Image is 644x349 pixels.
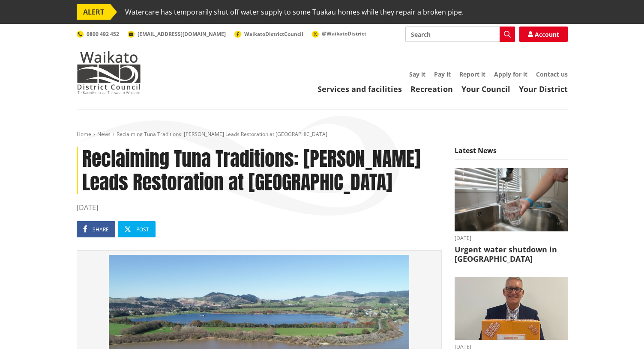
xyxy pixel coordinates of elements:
[318,84,402,94] a: Services and facilities
[461,84,510,94] a: Your Council
[455,245,568,263] h3: Urgent water shutdown in [GEOGRAPHIC_DATA]
[494,70,527,78] a: Apply for it
[87,30,119,38] span: 0800 492 452
[409,70,425,78] a: Say it
[136,226,149,233] span: Post
[77,147,442,194] h1: Reclaiming Tuna Traditions: [PERSON_NAME] Leads Restoration at [GEOGRAPHIC_DATA]
[536,70,568,78] a: Contact us
[434,70,451,78] a: Pay it
[77,4,111,20] span: ALERT
[125,4,464,20] span: Watercare has temporarily shut off water supply to some Tuakau homes while they repair a broken p...
[405,27,515,42] input: Search input
[322,30,366,37] span: @WaikatoDistrict
[77,30,119,38] a: 0800 492 452
[312,30,366,37] a: @WaikatoDistrict
[77,131,568,138] nav: breadcrumb
[244,30,303,38] span: WaikatoDistrictCouncil
[77,221,115,237] a: Share
[234,30,303,38] a: WaikatoDistrictCouncil
[118,221,156,237] a: Post
[455,236,568,241] time: [DATE]
[519,84,568,94] a: Your District
[459,70,485,78] a: Report it
[97,130,111,138] a: News
[455,277,568,340] img: Craig Hobbs editorial elections
[410,84,453,94] a: Recreation
[128,30,226,38] a: [EMAIL_ADDRESS][DOMAIN_NAME]
[519,27,568,42] a: Account
[117,130,327,138] span: Reclaiming Tuna Traditions: [PERSON_NAME] Leads Restoration at [GEOGRAPHIC_DATA]
[455,168,568,232] img: water image
[77,202,442,213] time: [DATE]
[455,168,568,264] a: [DATE] Urgent water shutdown in [GEOGRAPHIC_DATA]
[138,30,226,38] span: [EMAIL_ADDRESS][DOMAIN_NAME]
[93,226,109,233] span: Share
[77,51,141,94] img: Waikato District Council - Te Kaunihera aa Takiwaa o Waikato
[455,147,568,160] h5: Latest News
[77,130,91,138] a: Home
